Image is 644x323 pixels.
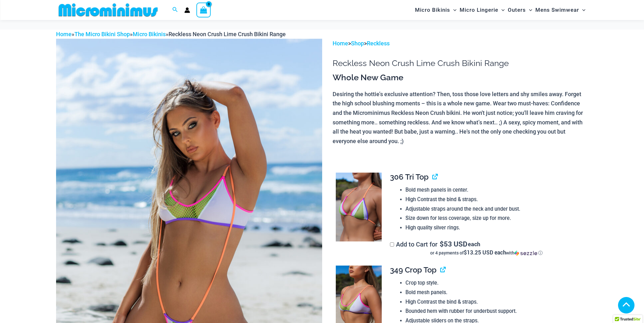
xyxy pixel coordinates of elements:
[405,185,583,195] li: Bold mesh panels in center.
[413,2,458,18] a: Micro BikinisMenu ToggleMenu Toggle
[169,31,286,37] span: Reckless Neon Crush Lime Crush Bikini Range
[405,288,583,297] li: Bold mesh panels.
[514,250,537,256] img: Sezzle
[405,297,583,307] li: High Contrast the bind & straps.
[506,2,534,18] a: OutersMenu ToggleMenu Toggle
[333,72,588,83] h3: Whole New Game
[450,2,456,18] span: Menu Toggle
[464,249,506,256] span: $13.25 USD each
[184,7,190,13] a: Account icon link
[56,3,160,17] img: MM SHOP LOGO FLAT
[468,241,480,247] span: each
[405,204,583,214] li: Adjustable straps around the neck and under bust.
[336,173,382,242] img: Reckless Neon Crush Lime Crush 306 Tri Top
[498,2,505,18] span: Menu Toggle
[390,172,429,181] span: 306 Tri Top
[579,2,585,18] span: Menu Toggle
[460,2,498,18] span: Micro Lingerie
[390,241,583,256] label: Add to Cart for
[333,39,588,48] p: > >
[390,250,583,256] div: or 4 payments of$13.25 USD eachwithSezzle Click to learn more about Sezzle
[405,307,583,316] li: Bounded hem with rubber for underbust support.
[526,2,532,18] span: Menu Toggle
[405,223,583,233] li: High quality silver rings.
[458,2,506,18] a: Micro LingerieMenu ToggleMenu Toggle
[333,58,588,68] h1: Reckless Neon Crush Lime Crush Bikini Range
[390,242,394,247] input: Add to Cart for$53 USD eachor 4 payments of$13.25 USD eachwithSezzle Click to learn more about Se...
[196,3,211,17] a: View Shopping Cart, empty
[390,250,583,256] div: or 4 payments of with
[440,241,467,247] span: 53 USD
[333,89,588,146] p: Desiring the hottie’s exclusive attention? Then, toss those love letters and shy smiles away. For...
[415,2,450,18] span: Micro Bikinis
[56,31,72,37] a: Home
[74,31,130,37] a: The Micro Bikini Shop
[412,1,588,19] nav: Site Navigation
[405,214,583,223] li: Size down for less coverage, size up for more.
[405,278,583,288] li: Crop top style.
[390,265,437,274] span: 349 Crop Top
[535,2,579,18] span: Mens Swimwear
[172,6,178,14] a: Search icon link
[440,239,444,248] span: $
[56,31,286,37] span: » » »
[534,2,587,18] a: Mens SwimwearMenu ToggleMenu Toggle
[333,40,348,47] a: Home
[351,40,364,47] a: Shop
[508,2,526,18] span: Outers
[367,40,390,47] a: Reckless
[133,31,166,37] a: Micro Bikinis
[405,195,583,204] li: High Contrast the bind & straps.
